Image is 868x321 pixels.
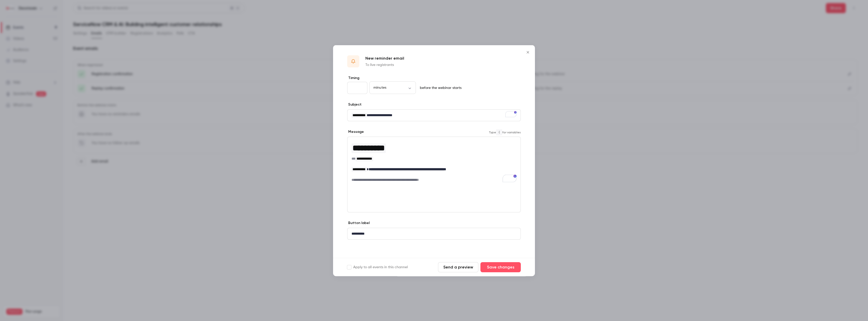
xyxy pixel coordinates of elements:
label: Subject [347,102,362,107]
code: { [496,129,502,135]
button: Save changes [480,262,521,272]
button: Close [523,47,533,57]
div: minutes [369,85,416,90]
div: To enrich screen reader interactions, please activate Accessibility in Grammarly extension settings [347,109,521,121]
div: editor [347,228,521,239]
div: To enrich screen reader interactions, please activate Accessibility in Grammarly extension settings [347,137,521,185]
div: editor [347,109,521,121]
p: before the webinar starts [418,85,462,90]
p: To live registrants [365,62,404,67]
label: Message [347,129,364,134]
button: Send a preview [438,262,478,272]
label: Apply to all events in this channel [347,264,408,269]
span: Type for variables [489,129,521,135]
label: Button label [347,220,370,225]
p: New reminder email [365,55,404,61]
label: Timing [347,75,521,80]
div: editor [347,137,521,185]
